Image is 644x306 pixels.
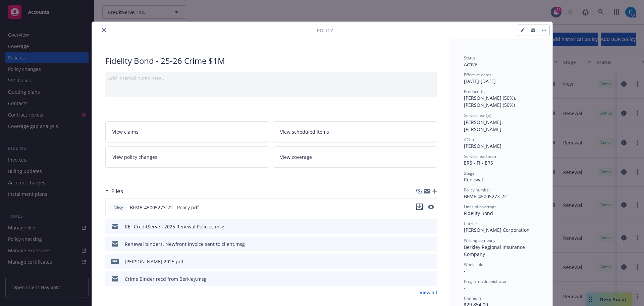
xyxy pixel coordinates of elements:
[105,55,437,67] div: Fidelity Bond - 25-26 Crime $1M
[273,121,437,142] a: View scheduled items
[428,205,434,209] button: preview file
[418,241,423,248] button: download file
[464,113,491,118] span: Service lead(s)
[428,275,434,282] button: preview file
[125,258,183,265] div: [PERSON_NAME] 2025.pdf
[464,160,493,166] span: ERS - FI - ERS
[464,278,507,284] span: Program administrator
[464,170,475,176] span: Stage
[420,289,437,296] a: View all
[125,241,245,248] div: Renewal binders, Newfront invoice sent to client.msg
[464,193,507,200] span: BFMB-45005273-22
[280,128,329,135] span: View scheduled items
[428,258,434,265] button: preview file
[105,146,269,168] a: View policy changes
[418,258,423,265] button: download file
[464,187,490,193] span: Policy number
[464,237,495,243] span: Writing company
[428,241,434,248] button: preview file
[105,187,123,195] div: Files
[100,26,108,34] button: close
[428,204,434,211] button: preview file
[464,119,504,132] span: [PERSON_NAME], [PERSON_NAME]
[464,176,483,183] span: Renewal
[464,95,518,108] span: [PERSON_NAME] (50%), [PERSON_NAME] (50%)
[416,204,423,210] button: download file
[125,223,224,230] div: RE_ CreditServe - 2025 Renewal Policies.msg
[111,259,119,264] span: pdf
[464,221,477,226] span: Carrier
[464,143,501,149] span: [PERSON_NAME]
[125,275,207,282] div: Crime Binder recd from Berkley.msg
[418,223,423,230] button: download file
[464,137,474,142] span: AC(s)
[428,223,434,230] button: preview file
[464,262,485,267] span: Wholesaler
[464,268,466,274] span: -
[317,27,333,34] span: Policy
[464,227,530,233] span: [PERSON_NAME] Corporation
[464,285,466,291] span: -
[464,89,486,94] span: Producer(s)
[416,204,423,211] button: download file
[112,128,139,135] span: View claims
[464,55,476,61] span: Status
[273,146,437,168] a: View coverage
[105,121,269,142] a: View claims
[418,275,423,282] button: download file
[108,75,434,82] div: Add internal notes here...
[464,72,539,85] div: [DATE] - [DATE]
[464,61,477,68] span: Active
[464,244,526,257] span: Berkley Regional Insurance Company
[111,187,123,195] h3: Files
[464,204,497,210] span: Lines of coverage
[464,210,539,217] div: Fidelity Bond
[111,204,124,210] span: Policy
[464,72,491,78] span: Effective dates
[112,154,157,161] span: View policy changes
[280,154,312,161] span: View coverage
[464,154,497,159] span: Service lead team
[464,295,481,301] span: Premium
[130,204,199,211] span: BFMB-45005273-22 - Policy.pdf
